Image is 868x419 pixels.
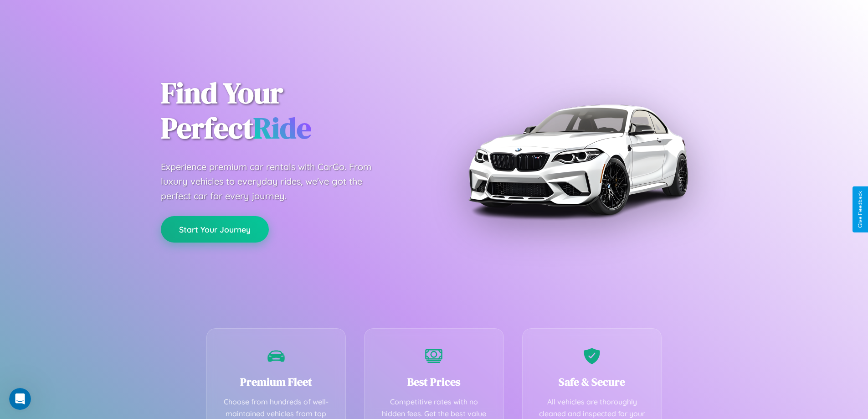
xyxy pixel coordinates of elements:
h3: Best Prices [378,374,490,389]
p: Experience premium car rentals with CarGo. From luxury vehicles to everyday rides, we've got the ... [161,160,389,203]
button: Start Your Journey [161,216,269,243]
h3: Safe & Secure [536,374,648,389]
h1: Find Your Perfect [161,76,421,146]
h3: Premium Fleet [221,374,332,389]
iframe: Intercom live chat [9,388,31,410]
span: Ride [253,108,311,148]
div: Give Feedback [857,191,863,228]
img: Premium BMW car rental vehicle [464,46,692,274]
